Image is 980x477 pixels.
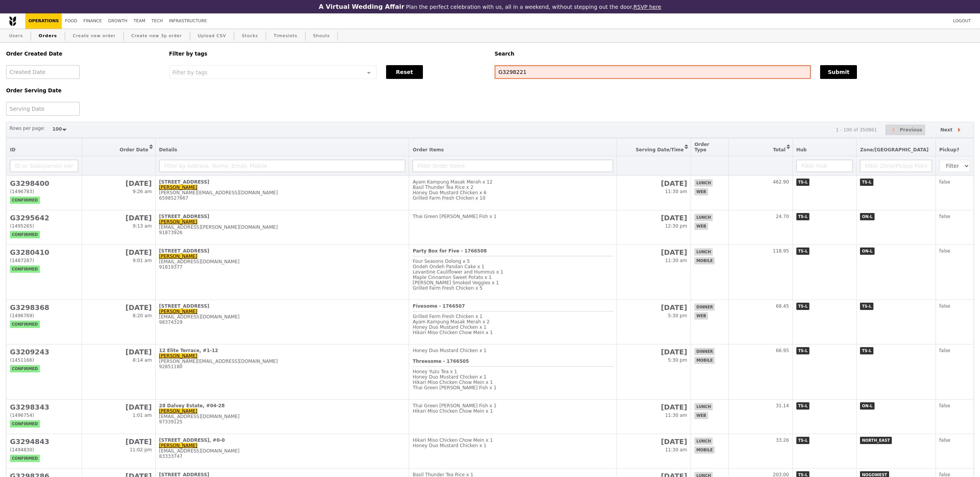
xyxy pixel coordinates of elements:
[885,125,925,136] button: Previous
[665,189,687,194] span: 11:30 am
[694,248,713,256] span: lunch
[413,185,613,190] div: Basil Thunder Tea Rice x 2
[413,403,613,408] div: Thai Green [PERSON_NAME] Fish x 1
[10,321,40,328] span: confirmed
[159,403,406,408] div: 28 Dalvey Estate, #04-28
[6,29,26,43] a: Users
[86,403,152,411] h2: [DATE]
[10,413,78,418] div: (1496754)
[773,179,789,185] span: 462.90
[940,125,952,134] span: Next
[694,312,708,320] span: web
[10,438,78,446] h2: G3294843
[159,303,406,309] div: [STREET_ADDRESS]
[159,408,197,414] a: [PERSON_NAME]
[413,259,470,264] span: Four Seasons Oolong x 5
[159,248,406,254] div: [STREET_ADDRESS]
[939,147,959,152] span: Pickup?
[159,190,406,195] div: [PERSON_NAME][EMAIL_ADDRESS][DOMAIN_NAME]
[10,403,78,411] h2: G3298343
[665,258,687,263] span: 11:30 am
[860,437,892,444] span: NORTH_EAST
[10,179,78,187] h2: G3298400
[413,359,469,364] b: Threesome - 1766505
[195,29,229,43] a: Upload CSV
[620,214,687,222] h2: [DATE]
[776,403,789,408] span: 31.14
[694,179,713,187] span: lunch
[620,303,687,311] h2: [DATE]
[10,231,40,238] span: confirmed
[269,3,711,10] div: Plan the perfect celebration with us, all in a weekend, without stepping out the door.
[10,365,40,372] span: confirmed
[133,223,152,229] span: 9:13 am
[10,258,78,263] div: (1487287)
[86,348,152,356] h2: [DATE]
[694,188,708,195] span: web
[159,364,406,369] div: 92851180
[776,438,789,443] span: 33.26
[413,319,489,325] span: Ayam Kampung Masak Merah x 2
[620,438,687,446] h2: [DATE]
[413,325,487,330] span: Honey Duo Mustard Chicken x 1
[86,248,152,256] h2: [DATE]
[159,314,406,320] div: [EMAIL_ADDRESS][DOMAIN_NAME]
[820,65,857,79] button: Submit
[796,213,810,220] span: TS-L
[159,147,177,152] span: Details
[271,29,300,43] a: Timeslots
[694,214,713,221] span: lunch
[796,147,807,152] span: Hub
[10,313,78,318] div: (1496769)
[413,195,613,201] div: Grilled Farm Fresh Chicken x 10
[939,248,950,254] span: false
[386,65,423,79] button: Reset
[495,65,811,79] input: Search any field
[86,438,152,446] h2: [DATE]
[86,303,152,311] h2: [DATE]
[159,353,197,359] a: [PERSON_NAME]
[796,179,810,186] span: TS-L
[694,223,708,230] span: web
[319,3,404,10] h3: A Virtual Wedding Affair
[620,248,687,256] h2: [DATE]
[310,29,333,43] a: Shouts
[939,303,950,309] span: false
[10,447,78,452] div: (1494830)
[130,447,152,452] span: 11:02 pm
[86,179,152,187] h2: [DATE]
[413,179,613,185] div: Ayam Kampung Masak Merah x 12
[665,223,687,229] span: 12:30 pm
[159,230,406,235] div: 91873926
[10,125,45,132] label: Rows per page:
[620,403,687,411] h2: [DATE]
[860,147,929,152] span: Zone/[GEOGRAPHIC_DATA]
[105,13,131,29] a: Growth
[133,189,152,194] span: 9:26 am
[665,447,687,452] span: 11:30 am
[159,264,406,270] div: 91819377
[86,214,152,222] h2: [DATE]
[159,454,406,459] div: 83333747
[620,179,687,187] h2: [DATE]
[413,369,457,374] span: Honey Yuzu Tea x 1
[939,438,950,443] span: false
[133,357,152,363] span: 8:14 am
[159,414,406,419] div: [EMAIL_ADDRESS][DOMAIN_NAME]
[159,185,197,190] a: [PERSON_NAME]
[6,65,80,79] input: Created Date
[796,160,853,172] input: Filter Hub
[10,266,40,273] span: confirmed
[413,269,503,275] span: Levantine Cauliflower and Hummus x 1
[173,69,207,75] span: Filter by tags
[694,438,713,445] span: lunch
[900,125,922,134] span: Previous
[694,446,715,454] span: mobile
[159,214,406,219] div: [STREET_ADDRESS]
[413,264,484,269] span: Ondeh Ondeh Pandan Cake x 1
[413,147,444,152] span: Order Items
[939,403,950,408] span: false
[796,248,810,255] span: TS-L
[413,380,493,385] span: Hikari Miso Chicken Chow Mein x 1
[10,248,78,256] h2: G3280410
